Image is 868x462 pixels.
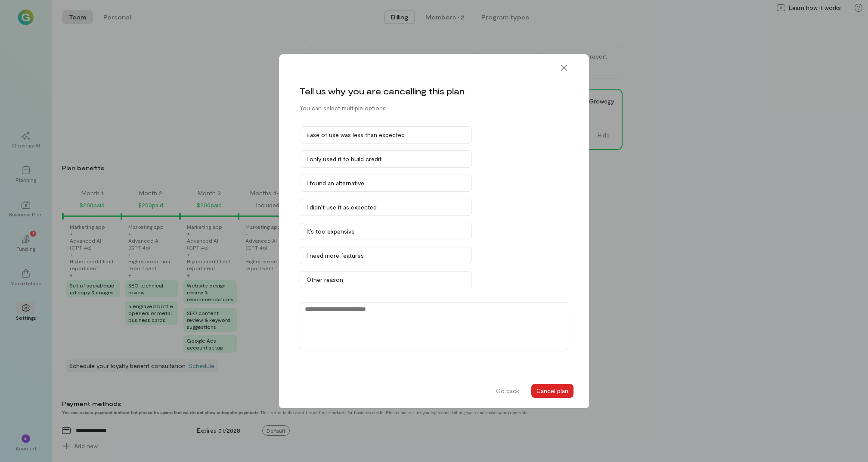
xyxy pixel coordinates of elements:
[300,247,472,264] button: I need more features
[300,150,472,168] button: I only used it to build credit
[300,85,465,97] div: Tell us why you are cancelling this plan
[300,126,472,144] button: Ease of use was less than expected
[307,179,465,187] div: I found an alternative
[307,203,465,212] div: I didn’t use it as expected
[491,384,524,398] button: Go back
[300,199,472,216] button: I didn’t use it as expected
[300,104,387,112] div: You can select multiple options.
[300,175,472,192] button: I found an alternative
[307,155,465,163] div: I only used it to build credit
[531,384,573,398] button: Cancel plan
[300,223,472,240] button: It’s too expensive
[300,271,472,288] button: Other reason
[307,251,465,260] div: I need more features
[307,275,465,284] div: Other reason
[307,227,465,236] div: It’s too expensive
[307,131,465,139] div: Ease of use was less than expected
